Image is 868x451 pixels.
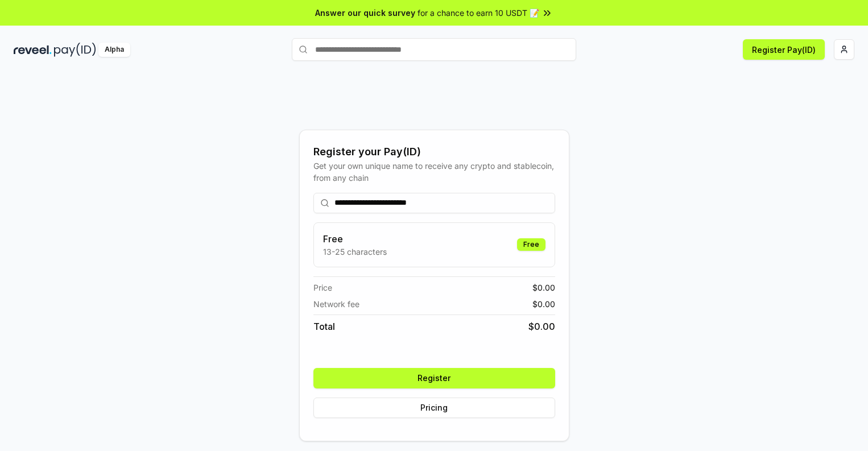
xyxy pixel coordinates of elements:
[313,320,335,333] span: Total
[313,282,332,293] span: Price
[98,43,130,57] div: Alpha
[313,398,555,418] button: Pricing
[313,298,359,310] span: Network fee
[418,7,539,19] span: for a chance to earn 10 USDT 📝
[313,160,555,184] div: Get your own unique name to receive any crypto and stablecoin, from any chain
[323,246,387,258] p: 13-25 characters
[532,282,555,293] span: $ 0.00
[14,43,52,57] img: reveel_dark
[54,43,96,57] img: pay_id
[323,232,387,246] h3: Free
[313,368,555,388] button: Register
[743,39,825,60] button: Register Pay(ID)
[315,7,415,19] span: Answer our quick survey
[313,144,555,160] div: Register your Pay(ID)
[528,320,555,333] span: $ 0.00
[532,298,555,310] span: $ 0.00
[517,238,545,251] div: Free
